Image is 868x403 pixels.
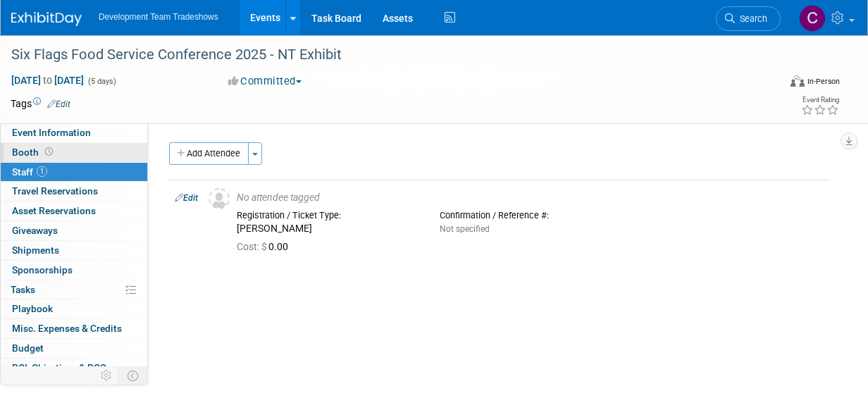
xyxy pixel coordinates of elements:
div: In-Person [807,76,840,87]
span: Booth not reserved yet [42,147,56,157]
button: Add Attendee [169,142,249,165]
span: Travel Reservations [12,185,98,197]
div: Event Format [719,73,840,94]
span: Booth [12,147,56,158]
a: Edit [175,193,198,203]
span: Development Team Tradeshows [99,12,218,22]
div: Registration / Ticket Type: [237,210,418,221]
div: [PERSON_NAME] [237,223,418,235]
span: 0.00 [237,241,294,252]
a: Edit [47,99,70,109]
a: Travel Reservations [1,182,147,201]
span: Staff [12,166,47,178]
span: Cost: $ [237,241,268,252]
a: ROI, Objectives & ROO [1,359,147,378]
a: Shipments [1,241,147,260]
a: Staff1 [1,163,147,182]
div: Six Flags Food Service Conference 2025 - NT Exhibit [6,42,769,68]
img: Unassigned-User-Icon.png [209,188,230,209]
div: Event Rating [801,97,839,104]
div: Confirmation / Reference #: [440,210,621,221]
a: Search [716,6,781,31]
span: Shipments [12,244,59,256]
span: [DATE] [DATE] [11,74,85,87]
div: No attendee tagged [237,192,824,204]
a: Giveaways [1,221,147,240]
span: Tasks [11,284,35,295]
a: Event Information [1,123,147,142]
a: Tasks [1,280,147,299]
a: Booth [1,143,147,162]
button: Committed [223,74,307,89]
span: ROI, Objectives & ROO [12,362,106,373]
img: ExhibitDay [11,12,82,26]
span: (5 days) [87,77,116,86]
td: Toggle Event Tabs [119,366,148,385]
span: Not specified [440,224,490,234]
a: Asset Reservations [1,201,147,221]
span: to [41,75,54,86]
span: Playbook [12,303,53,314]
span: Budget [12,342,44,354]
span: Giveaways [12,225,58,236]
a: Playbook [1,299,147,318]
span: Event Information [12,127,91,138]
span: 1 [37,166,47,177]
a: Sponsorships [1,261,147,280]
td: Personalize Event Tab Strip [94,366,119,385]
td: Tags [11,97,70,111]
span: Search [735,13,767,24]
span: Sponsorships [12,264,73,275]
img: Courtney Perkins [799,5,826,32]
a: Budget [1,339,147,358]
a: Misc. Expenses & Credits [1,319,147,338]
span: Asset Reservations [12,205,96,216]
span: Misc. Expenses & Credits [12,323,122,334]
img: Format-Inperson.png [790,75,805,87]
